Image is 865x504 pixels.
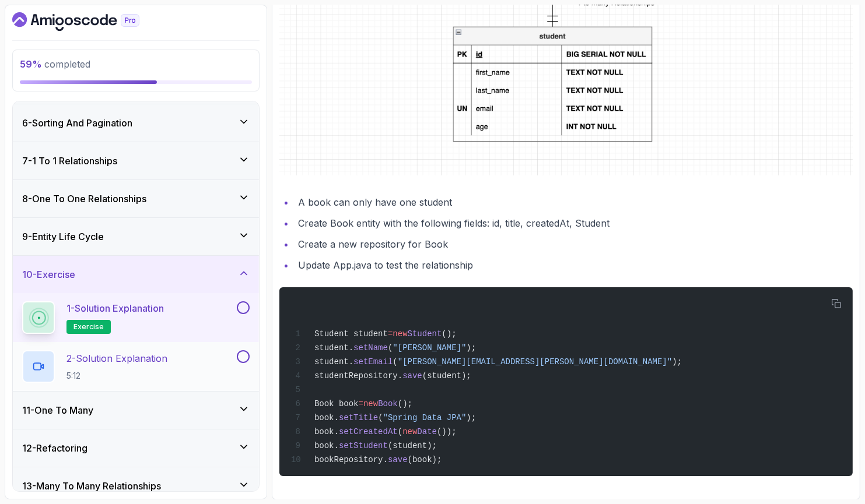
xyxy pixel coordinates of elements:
span: (); [398,399,412,408]
span: setStudent [339,441,388,450]
span: "[PERSON_NAME][EMAIL_ADDRESS][PERSON_NAME][DOMAIN_NAME]" [398,357,672,366]
h3: 9 - Entity Life Cycle [22,230,104,244]
span: ); [466,343,476,353]
h3: 10 - Exercise [22,267,75,281]
span: ( [388,343,393,353]
button: 9-Entity Life Cycle [13,218,259,255]
span: book. [314,427,339,436]
span: ( [398,427,402,436]
span: ); [466,413,476,422]
span: (book); [408,455,442,464]
li: Create a new repository for Book [295,236,853,252]
span: = [359,399,363,408]
span: completed [20,58,90,70]
span: ( [378,413,383,422]
span: bookRepository. [314,455,388,464]
button: 12-Refactoring [13,429,259,467]
p: 1 - Solution Explanation [66,301,164,315]
span: book. [314,441,339,450]
p: 2 - Solution Explanation [66,351,167,365]
span: setName [353,343,388,353]
span: save [402,371,422,380]
button: 1-Solution Explanationexercise [22,301,250,334]
span: Book [378,399,398,408]
button: 8-One To One Relationships [13,180,259,217]
span: setEmail [353,357,393,366]
h3: 13 - Many To Many Relationships [22,479,161,493]
h3: 12 - Refactoring [22,441,87,455]
span: ()); [437,427,457,436]
li: Create Book entity with the following fields: id, title, createdAt, Student [295,215,853,231]
span: = [388,329,393,339]
li: A book can only have one student [295,194,853,210]
span: studentRepository. [314,371,402,380]
span: Date [417,427,437,436]
h3: 8 - One To One Relationships [22,192,146,206]
span: Book book [314,399,359,408]
button: 2-Solution Explanation5:12 [22,350,250,383]
span: student. [314,343,353,353]
span: setTitle [339,413,378,422]
span: 59 % [20,58,42,70]
span: "[PERSON_NAME]" [393,343,466,353]
button: 7-1 To 1 Relationships [13,142,259,179]
span: student. [314,357,353,366]
button: 10-Exercise [13,256,259,293]
span: new [363,399,378,408]
h3: 11 - One To Many [22,403,93,417]
span: new [402,427,417,436]
span: "Spring Data JPA" [383,413,467,422]
span: book. [314,413,339,422]
h3: 7 - 1 To 1 Relationships [22,154,117,168]
span: ( [393,357,397,366]
p: 5:12 [66,370,167,382]
span: (); [442,329,456,339]
button: 11-One To Many [13,392,259,429]
span: exercise [73,322,104,332]
span: save [388,455,408,464]
span: setCreatedAt [339,427,398,436]
span: (student); [422,371,471,380]
button: 6-Sorting And Pagination [13,104,259,142]
a: Dashboard [12,12,166,31]
span: Student student [314,329,388,339]
span: new [393,329,407,339]
h3: 6 - Sorting And Pagination [22,116,132,130]
span: (student); [388,441,437,450]
span: Student [408,329,442,339]
span: ); [672,357,682,366]
li: Update App.java to test the relationship [295,257,853,273]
